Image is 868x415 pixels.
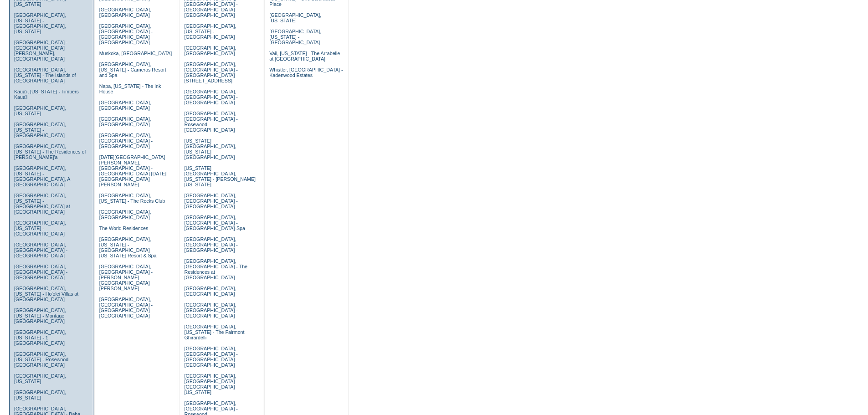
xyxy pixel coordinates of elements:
a: [GEOGRAPHIC_DATA], [GEOGRAPHIC_DATA] [99,209,151,220]
a: [US_STATE][GEOGRAPHIC_DATA], [US_STATE] - [PERSON_NAME] [US_STATE] [184,165,256,187]
a: [GEOGRAPHIC_DATA], [US_STATE] - [GEOGRAPHIC_DATA], [US_STATE] [14,12,66,34]
a: [GEOGRAPHIC_DATA], [GEOGRAPHIC_DATA] [99,7,151,18]
a: [DATE][GEOGRAPHIC_DATA][PERSON_NAME], [GEOGRAPHIC_DATA] - [GEOGRAPHIC_DATA] [DATE][GEOGRAPHIC_DAT... [99,154,166,187]
a: [GEOGRAPHIC_DATA], [US_STATE] [14,389,66,400]
a: [GEOGRAPHIC_DATA], [GEOGRAPHIC_DATA] - Rosewood [GEOGRAPHIC_DATA] [184,111,237,133]
a: [GEOGRAPHIC_DATA], [US_STATE] [14,105,66,116]
a: [GEOGRAPHIC_DATA], [GEOGRAPHIC_DATA] - [GEOGRAPHIC_DATA] [184,236,237,253]
a: [GEOGRAPHIC_DATA], [US_STATE] - The Residences of [PERSON_NAME]'a [14,143,86,160]
a: [GEOGRAPHIC_DATA], [GEOGRAPHIC_DATA] - [GEOGRAPHIC_DATA] [14,264,67,280]
a: [GEOGRAPHIC_DATA], [US_STATE] [269,12,321,23]
a: [GEOGRAPHIC_DATA], [US_STATE] - [GEOGRAPHIC_DATA] at [GEOGRAPHIC_DATA] [14,193,70,215]
a: [GEOGRAPHIC_DATA], [US_STATE] - [GEOGRAPHIC_DATA] [US_STATE] Resort & Spa [99,236,157,258]
a: [GEOGRAPHIC_DATA], [US_STATE] [14,373,66,384]
a: [GEOGRAPHIC_DATA], [GEOGRAPHIC_DATA] - [GEOGRAPHIC_DATA] [US_STATE] [184,373,237,395]
a: [US_STATE][GEOGRAPHIC_DATA], [US_STATE][GEOGRAPHIC_DATA] [184,138,236,160]
a: [GEOGRAPHIC_DATA], [US_STATE] - [GEOGRAPHIC_DATA] [184,23,236,40]
a: [GEOGRAPHIC_DATA], [GEOGRAPHIC_DATA] - [GEOGRAPHIC_DATA] [184,89,237,105]
a: [GEOGRAPHIC_DATA], [GEOGRAPHIC_DATA] - [GEOGRAPHIC_DATA] [14,242,67,258]
a: [GEOGRAPHIC_DATA], [US_STATE] - [GEOGRAPHIC_DATA] [269,29,321,45]
a: [GEOGRAPHIC_DATA], [GEOGRAPHIC_DATA] - [GEOGRAPHIC_DATA] [99,133,153,149]
a: [GEOGRAPHIC_DATA], [US_STATE] - The Islands of [GEOGRAPHIC_DATA] [14,67,76,83]
a: [GEOGRAPHIC_DATA], [GEOGRAPHIC_DATA] [99,100,151,111]
a: [GEOGRAPHIC_DATA], [GEOGRAPHIC_DATA] - [GEOGRAPHIC_DATA]-Spa [184,215,245,231]
a: [GEOGRAPHIC_DATA], [US_STATE] - Montage [GEOGRAPHIC_DATA] [14,307,66,324]
a: [GEOGRAPHIC_DATA], [US_STATE] - Rosewood [GEOGRAPHIC_DATA] [14,351,68,368]
a: [GEOGRAPHIC_DATA], [US_STATE] - Carneros Resort and Spa [99,61,166,78]
a: [GEOGRAPHIC_DATA] - [GEOGRAPHIC_DATA][PERSON_NAME], [GEOGRAPHIC_DATA] [14,40,67,61]
a: Kaua'i, [US_STATE] - Timbers Kaua'i [14,89,79,100]
a: [GEOGRAPHIC_DATA], [GEOGRAPHIC_DATA] - [GEOGRAPHIC_DATA][STREET_ADDRESS] [184,61,237,83]
a: The World Residences [99,225,149,231]
a: Whistler, [GEOGRAPHIC_DATA] - Kadenwood Estates [269,67,343,78]
a: [GEOGRAPHIC_DATA], [US_STATE] - [GEOGRAPHIC_DATA], A [GEOGRAPHIC_DATA] [14,165,70,187]
a: [GEOGRAPHIC_DATA], [GEOGRAPHIC_DATA] - The Residences at [GEOGRAPHIC_DATA] [184,258,247,280]
a: [GEOGRAPHIC_DATA], [GEOGRAPHIC_DATA] - [GEOGRAPHIC_DATA] [GEOGRAPHIC_DATA] [184,346,237,368]
a: Napa, [US_STATE] - The Ink House [99,83,161,94]
a: [GEOGRAPHIC_DATA], [GEOGRAPHIC_DATA] [99,116,151,127]
a: [GEOGRAPHIC_DATA], [US_STATE] - 1 [GEOGRAPHIC_DATA] [14,329,66,346]
a: Vail, [US_STATE] - The Arrabelle at [GEOGRAPHIC_DATA] [269,51,340,61]
a: [GEOGRAPHIC_DATA], [GEOGRAPHIC_DATA] - [PERSON_NAME][GEOGRAPHIC_DATA][PERSON_NAME] [99,264,153,291]
a: [GEOGRAPHIC_DATA], [US_STATE] - [GEOGRAPHIC_DATA] [14,122,66,138]
a: [GEOGRAPHIC_DATA], [GEOGRAPHIC_DATA] - [GEOGRAPHIC_DATA] [184,302,237,318]
a: [GEOGRAPHIC_DATA], [GEOGRAPHIC_DATA] [184,286,236,297]
a: [GEOGRAPHIC_DATA], [GEOGRAPHIC_DATA] - [GEOGRAPHIC_DATA] [GEOGRAPHIC_DATA] [99,23,153,45]
a: [GEOGRAPHIC_DATA], [US_STATE] - The Rocks Club [99,193,165,204]
a: [GEOGRAPHIC_DATA], [US_STATE] - [GEOGRAPHIC_DATA] [14,220,66,236]
a: Muskoka, [GEOGRAPHIC_DATA] [99,51,172,56]
a: [GEOGRAPHIC_DATA], [US_STATE] - The Fairmont Ghirardelli [184,324,244,340]
a: [GEOGRAPHIC_DATA], [US_STATE] - Ho'olei Villas at [GEOGRAPHIC_DATA] [14,286,78,302]
a: [GEOGRAPHIC_DATA], [GEOGRAPHIC_DATA] - [GEOGRAPHIC_DATA] [GEOGRAPHIC_DATA] [99,297,153,318]
a: [GEOGRAPHIC_DATA], [GEOGRAPHIC_DATA] - [GEOGRAPHIC_DATA] [184,193,237,209]
a: [GEOGRAPHIC_DATA], [GEOGRAPHIC_DATA] [184,45,236,56]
